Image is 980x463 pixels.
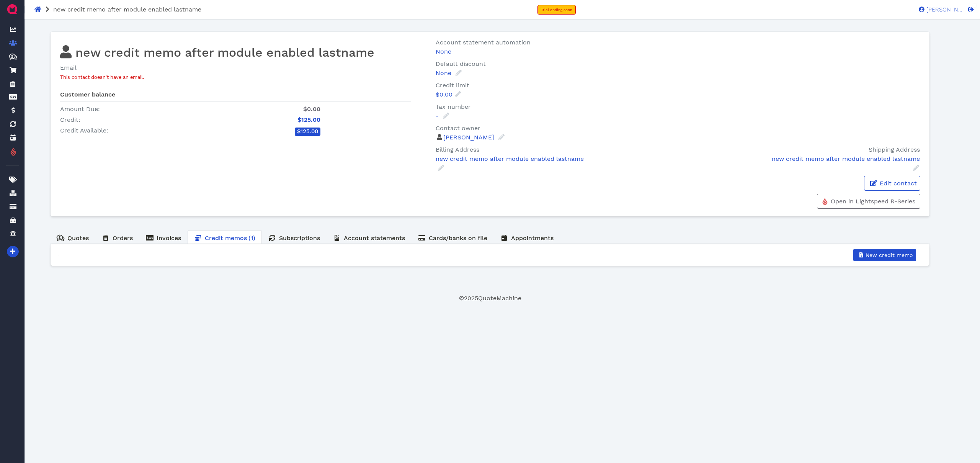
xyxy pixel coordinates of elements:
tspan: $ [11,54,13,58]
span: $125.00 [297,128,318,135]
span: This contact doesn't have an email. [60,74,144,80]
span: Orders [113,234,133,242]
span: Account statement automation [436,39,531,46]
span: Credit limit [436,82,469,89]
span: New credit memo [864,252,913,258]
a: [PERSON_NAME] [443,134,505,141]
span: Amount Due: [60,105,100,113]
a: This contact doesn't have an email. [60,72,411,82]
span: Appointments [511,234,554,242]
span: Credit Available: [60,127,108,134]
button: New credit memo [853,249,916,261]
a: None [436,69,462,77]
a: Account statements [327,230,412,245]
span: $125.00 [297,116,320,123]
span: Contact owner [436,124,480,132]
span: $0.00 [303,105,320,113]
span: None [436,48,451,55]
span: [PERSON_NAME] [924,7,963,13]
span: ( 1 ) [248,234,255,242]
span: Quotes [67,234,89,242]
a: - [436,112,450,119]
span: Edit contact [879,180,917,187]
span: Open in Lightspeed R-Series [830,198,915,205]
footer: © 2025 QuoteMachine [50,294,930,303]
a: new credit memo after module enabled lastname [685,154,920,172]
img: lightspeed_flame_logo.png [10,147,17,157]
span: Default discount [436,60,486,67]
a: new credit memo after module enabled lastname [436,154,674,172]
h2: new credit memo after module enabled lastname [60,44,411,60]
img: lightspeed_flame_logo.png [822,198,828,206]
a: Credit memos(1) [188,230,262,245]
a: None [436,47,924,56]
a: Subscriptions [262,230,327,245]
span: new credit memo after module enabled lastname [53,6,201,13]
span: Account statements [344,234,405,242]
h6: Customer balance [60,91,411,101]
span: Email [60,64,77,71]
div: new credit memo after module enabled lastname [685,154,920,164]
span: Subscriptions [279,234,320,242]
span: $0.00 [436,91,452,98]
a: [PERSON_NAME] [915,6,963,13]
span: Invoices [157,234,181,242]
span: Credit memos [205,234,247,242]
a: Cards/banks on file [412,230,494,245]
span: Shipping Address [869,146,920,153]
a: $0.00 [436,91,462,98]
img: QuoteM_icon_flat.png [6,3,18,15]
span: Trial ending soon [541,8,572,12]
a: Edit contact [864,176,920,191]
a: Trial ending soon [537,5,576,15]
a: Invoices [139,230,188,245]
a: Appointments [494,230,560,245]
span: Tax number [436,103,471,110]
span: Cards/banks on file [429,234,487,242]
div: new credit memo after module enabled lastname [436,154,674,164]
a: Quotes [50,230,95,245]
span: None [436,69,451,77]
tspan: $ [59,236,61,239]
span: Credit: [60,116,80,123]
a: Open in Lightspeed R-Series [817,194,920,209]
span: Billing Address [436,146,479,153]
a: Orders [95,230,139,245]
